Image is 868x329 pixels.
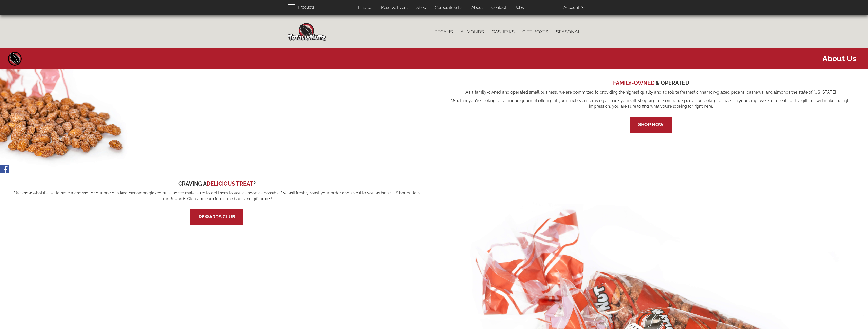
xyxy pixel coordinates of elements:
[199,214,235,220] a: Rewards Club
[468,3,487,13] a: About
[488,3,510,13] a: Contact
[4,53,856,64] span: About us
[431,3,467,13] a: Corporate Gifts
[207,180,253,187] span: DELICIOUS TREAT
[354,3,376,13] a: Find Us
[457,26,488,37] a: Almonds
[613,80,655,86] span: FAMILY-OWNED
[488,26,518,37] a: Cashews
[448,89,854,95] span: As a family-owned and operated small business, we are committed to providing the highest quality ...
[298,4,315,11] span: Products
[656,80,689,86] span: & OPERATED
[413,3,430,13] a: Shop
[638,122,664,127] a: Shop Now
[448,98,854,110] span: Whether you're looking for a unique gourmet offering at your next event, craving a snack yourself...
[511,3,528,13] a: Jobs
[431,26,457,37] a: Pecans
[14,190,420,202] span: We know what it’s like to have a craving for our one of a kind cinnamon glazed nuts, so we make s...
[552,26,584,37] a: Seasonal
[377,3,412,13] a: Reserve Event
[178,180,256,187] span: CRAVING A ?
[518,26,552,37] a: Gift Boxes
[288,23,326,41] img: Home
